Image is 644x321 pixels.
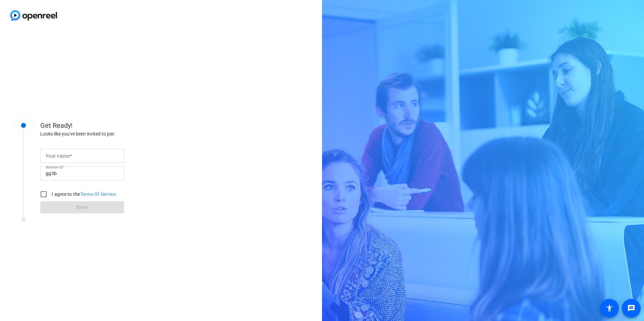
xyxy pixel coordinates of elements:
[40,120,174,130] div: Get Ready!
[50,191,116,198] label: I agree to the
[40,130,174,138] div: Looks like you've been invited to join
[627,304,635,312] mat-icon: message
[80,192,116,197] a: Terms Of Service
[46,165,63,169] mat-label: Session ID
[605,304,613,312] mat-icon: accessibility
[46,153,69,159] mat-label: Your name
